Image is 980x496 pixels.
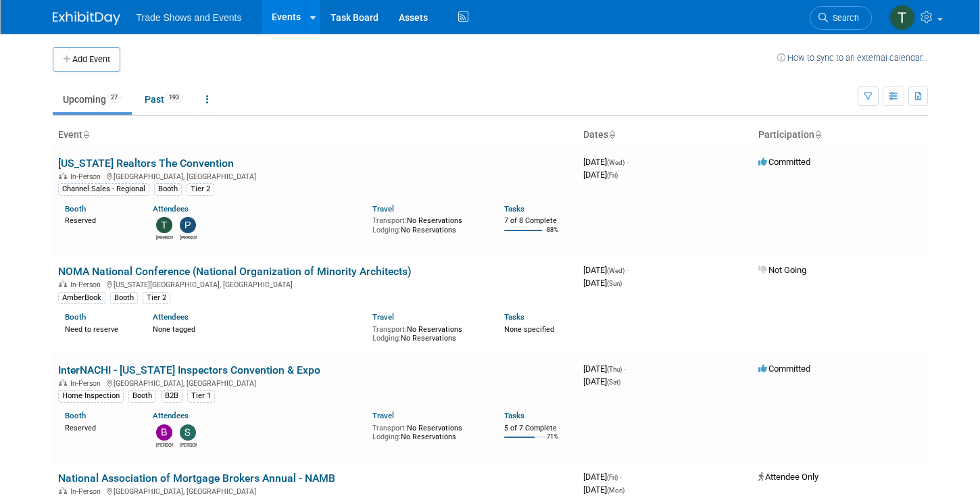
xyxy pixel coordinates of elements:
[65,411,86,420] a: Booth
[578,124,753,147] th: Dates
[607,280,622,287] span: (Sun)
[134,86,193,112] a: Past193
[583,157,629,167] span: [DATE]
[583,376,620,387] span: [DATE]
[372,424,407,432] span: Transport:
[153,204,189,214] a: Attendees
[758,265,806,275] span: Not Going
[137,12,242,23] span: Trade Shows and Events
[65,312,86,322] a: Booth
[607,487,624,494] span: (Mon)
[620,472,622,482] span: -
[504,216,572,226] div: 7 of 8 Complete
[607,378,620,386] span: (Sat)
[58,278,572,289] div: [US_STATE][GEOGRAPHIC_DATA], [GEOGRAPHIC_DATA]
[180,233,197,241] div: Peter Hannun
[58,472,335,485] a: National Association of Mortgage Brokers Annual - NAMB
[180,424,196,441] img: Simona Daneshfar
[504,312,524,322] a: Tasks
[53,124,578,147] th: Event
[58,265,412,278] a: NOMA National Conference (National Organization of Minority Architects)
[372,334,401,343] span: Lodging:
[758,472,818,482] span: Attendee Only
[583,278,622,288] span: [DATE]
[504,411,524,420] a: Tasks
[59,487,67,494] img: In-Person Event
[372,204,394,214] a: Travel
[58,485,572,496] div: [GEOGRAPHIC_DATA], [GEOGRAPHIC_DATA]
[608,129,615,140] a: Sort by Start Date
[372,432,401,441] span: Lodging:
[107,93,122,103] span: 27
[53,86,132,112] a: Upcoming27
[154,183,182,195] div: Booth
[156,424,172,441] img: Bobby DeSpain
[156,217,172,233] img: Thomas Horrell
[128,390,156,402] div: Booth
[372,216,407,225] span: Transport:
[372,214,484,234] div: No Reservations No Reservations
[583,472,622,482] span: [DATE]
[607,474,618,481] span: (Fri)
[504,424,572,433] div: 5 of 7 Complete
[70,379,105,388] span: In-Person
[372,325,407,334] span: Transport:
[607,159,624,166] span: (Wed)
[372,322,484,343] div: No Reservations No Reservations
[372,226,401,234] span: Lodging:
[372,411,394,420] a: Travel
[607,366,622,373] span: (Thu)
[65,214,132,226] div: Reserved
[504,204,524,214] a: Tasks
[70,487,105,496] span: In-Person
[58,292,105,304] div: AmberBook
[153,312,189,322] a: Attendees
[504,325,554,334] span: None specified
[59,280,67,287] img: In-Person Event
[758,157,810,167] span: Committed
[161,390,182,402] div: B2B
[583,170,618,180] span: [DATE]
[156,233,173,241] div: Thomas Horrell
[58,170,572,181] div: [GEOGRAPHIC_DATA], [GEOGRAPHIC_DATA]
[59,172,67,179] img: In-Person Event
[187,183,214,195] div: Tier 2
[758,364,810,374] span: Committed
[607,267,624,274] span: (Wed)
[547,226,558,245] td: 88%
[143,292,170,304] div: Tier 2
[627,265,629,275] span: -
[372,312,394,322] a: Travel
[58,390,124,402] div: Home Inspection
[547,433,558,451] td: 71%
[156,441,173,449] div: Bobby DeSpain
[753,124,928,147] th: Participation
[65,322,132,334] div: Need to reserve
[165,93,183,103] span: 193
[58,377,572,388] div: [GEOGRAPHIC_DATA], [GEOGRAPHIC_DATA]
[583,485,624,495] span: [DATE]
[180,217,196,233] img: Peter Hannun
[70,172,105,181] span: In-Person
[53,47,120,72] button: Add Event
[180,441,197,449] div: Simona Daneshfar
[814,129,821,140] a: Sort by Participation Type
[65,204,86,214] a: Booth
[153,322,362,334] div: None tagged
[627,157,629,167] span: -
[53,11,120,25] img: ExhibitDay
[58,364,320,376] a: InterNACHI - [US_STATE] Inspectors Convention & Expo
[777,53,928,63] a: How to sync to an external calendar...
[58,183,149,195] div: Channel Sales - Regional
[583,265,629,275] span: [DATE]
[810,6,872,30] a: Search
[624,364,626,374] span: -
[607,172,618,179] span: (Fri)
[59,379,67,386] img: In-Person Event
[110,292,138,304] div: Booth
[372,421,484,442] div: No Reservations No Reservations
[65,421,132,433] div: Reserved
[187,390,215,402] div: Tier 1
[70,280,105,289] span: In-Person
[58,157,234,170] a: [US_STATE] Realtors The Convention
